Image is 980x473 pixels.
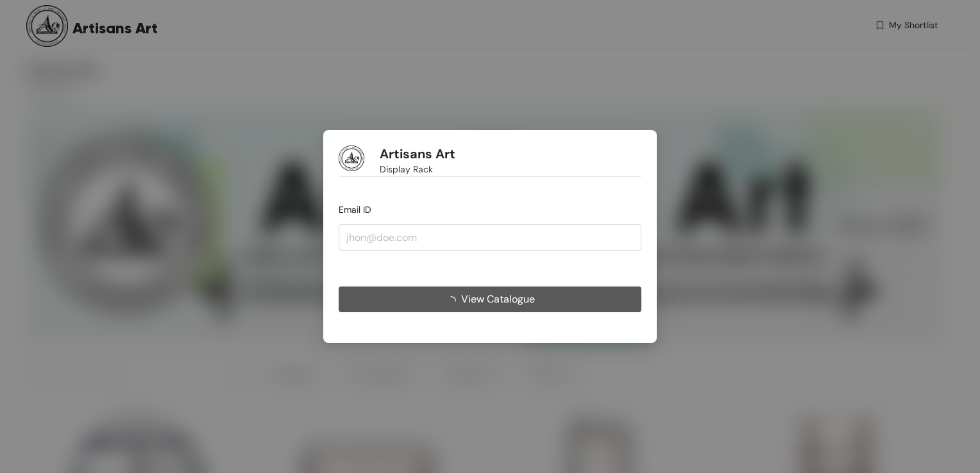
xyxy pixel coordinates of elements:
span: Email ID [339,204,371,215]
input: jhon@doe.com [339,224,641,250]
span: loading [446,296,461,306]
h1: Artisans Art [380,146,455,162]
span: Display Rack [380,162,433,176]
img: Buyer Portal [339,145,364,171]
button: View Catalogue [339,286,641,312]
span: View Catalogue [461,291,535,307]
